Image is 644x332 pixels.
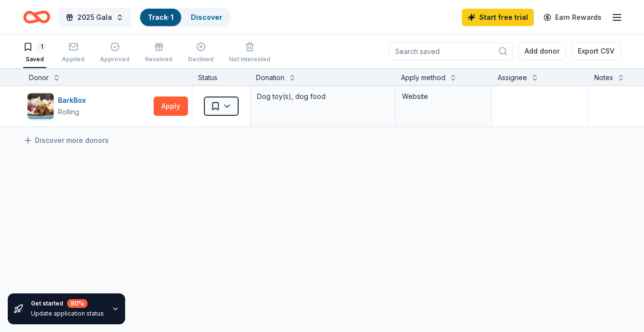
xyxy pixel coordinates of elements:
[538,9,607,26] a: Earn Rewards
[229,55,271,63] div: Not interested
[31,299,104,308] div: Get started
[401,72,445,83] div: Apply method
[594,72,613,83] div: Notes
[145,38,172,68] button: Received
[23,55,46,63] div: Saved
[139,8,231,27] button: Track· 1Discover
[100,55,129,63] div: Approved
[37,42,46,52] div: 1
[188,55,214,63] div: Declined
[58,95,90,106] div: BarkBox
[256,72,285,83] div: Donation
[145,55,172,63] div: Received
[29,72,49,83] div: Donor
[154,97,188,116] button: Apply
[62,38,85,68] button: Applied
[27,93,150,120] button: Image for BarkBoxBarkBoxRolling
[389,42,513,60] input: Search saved
[191,13,222,21] a: Discover
[58,106,79,118] div: Rolling
[462,9,534,26] a: Start free trial
[62,55,85,63] div: Applied
[23,6,50,28] a: Home
[100,38,129,68] button: Approved
[229,38,271,68] button: Not interested
[67,299,87,308] div: 80 %
[77,12,112,23] span: 2025 Gala
[58,8,131,27] button: 2025 Gala
[498,72,527,83] div: Assignee
[572,42,621,60] button: Export CSV
[28,93,54,119] img: Image for BarkBox
[148,13,173,21] a: Track· 1
[31,310,104,318] div: Update application status
[402,91,485,102] div: Website
[23,135,109,146] a: Discover more donors
[256,90,389,103] div: Dog toy(s), dog food
[192,68,250,85] div: Status
[518,42,566,60] button: Add donor
[188,38,214,68] button: Declined
[23,38,46,68] button: 1Saved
